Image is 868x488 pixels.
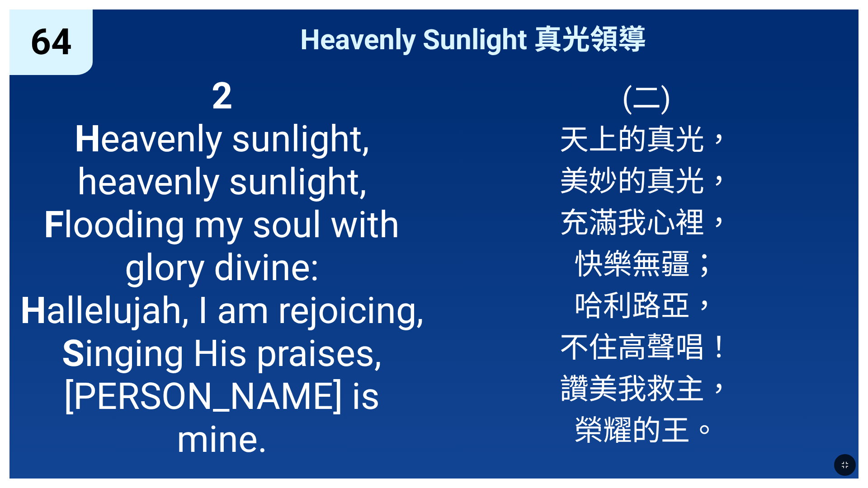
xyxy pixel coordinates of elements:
span: (二) 天上的真光， 美妙的真光， 充滿我心裡， 快樂無疆； 哈利路亞， 不住高聲唱！ 讚美我救主， 榮耀的王。 [560,75,733,449]
b: 2 [212,75,232,117]
b: H [20,289,46,332]
span: eavenly sunlight, heavenly sunlight, looding my soul with glory divine: allelujah, I am rejoicing... [19,75,425,461]
b: S [62,332,85,375]
span: Heavenly Sunlight 真光領導 [300,17,646,57]
b: H [75,117,100,160]
span: 64 [30,21,72,63]
b: F [44,203,64,246]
